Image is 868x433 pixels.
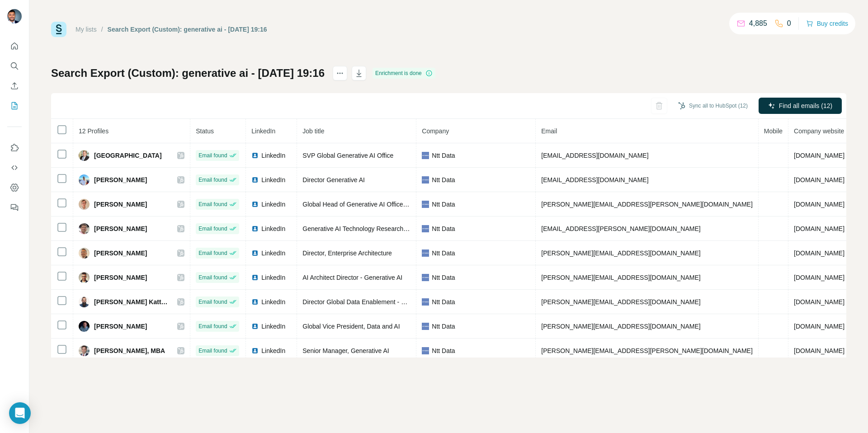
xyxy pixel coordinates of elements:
[541,225,700,232] span: [EMAIL_ADDRESS][PERSON_NAME][DOMAIN_NAME]
[432,224,455,233] span: Ntt Data
[251,127,275,135] span: LinkedIn
[251,347,259,354] img: LinkedIn logo
[672,99,754,113] button: Sync all to HubSpot (12)
[794,323,844,330] span: [DOMAIN_NAME]
[541,298,700,306] span: [PERSON_NAME][EMAIL_ADDRESS][DOMAIN_NAME]
[7,179,22,196] button: Dashboard
[779,101,832,110] span: Find all emails (12)
[541,201,753,208] span: [PERSON_NAME][EMAIL_ADDRESS][PERSON_NAME][DOMAIN_NAME]
[79,174,90,185] img: Avatar
[302,127,324,135] span: Job title
[51,66,325,80] h1: Search Export (Custom): generative ai - [DATE] 19:16
[79,150,90,161] img: Avatar
[198,347,227,355] span: Email found
[101,25,103,34] li: /
[541,127,557,135] span: Email
[541,323,700,330] span: [PERSON_NAME][EMAIL_ADDRESS][DOMAIN_NAME]
[422,152,429,159] img: company-logo
[794,152,844,159] span: [DOMAIN_NAME]
[302,225,426,232] span: Generative AI Technology Research co-lead
[94,249,147,258] span: [PERSON_NAME]
[7,140,22,156] button: Use Surfe on LinkedIn
[251,201,259,208] img: LinkedIn logo
[302,347,389,354] span: Senior Manager, Generative AI
[75,26,97,33] a: My lists
[261,175,285,184] span: LinkedIn
[94,297,168,306] span: [PERSON_NAME] Kattakkan
[9,402,31,424] div: Open Intercom Messenger
[432,273,455,282] span: Ntt Data
[7,58,22,74] button: Search
[302,323,400,330] span: Global Vice President, Data and AI
[198,225,227,233] span: Email found
[432,175,455,184] span: Ntt Data
[198,176,227,184] span: Email found
[422,127,449,135] span: Company
[302,152,393,159] span: SVP Global Generative AI Office
[94,273,147,282] span: [PERSON_NAME]
[261,346,285,355] span: LinkedIn
[541,274,700,281] span: [PERSON_NAME][EMAIL_ADDRESS][DOMAIN_NAME]
[94,224,147,233] span: [PERSON_NAME]
[759,98,842,114] button: Find all emails (12)
[422,249,429,257] img: company-logo
[251,176,259,184] img: LinkedIn logo
[198,151,227,160] span: Email found
[794,274,844,281] span: [DOMAIN_NAME]
[794,225,844,232] span: [DOMAIN_NAME]
[541,176,648,184] span: [EMAIL_ADDRESS][DOMAIN_NAME]
[794,127,844,135] span: Company website
[432,346,455,355] span: Ntt Data
[432,297,455,306] span: Ntt Data
[198,298,227,306] span: Email found
[422,225,429,232] img: company-logo
[198,322,227,330] span: Email found
[7,9,22,24] img: Avatar
[432,249,455,258] span: Ntt Data
[432,151,455,160] span: Ntt Data
[541,249,700,257] span: [PERSON_NAME][EMAIL_ADDRESS][DOMAIN_NAME]
[79,297,90,307] img: Avatar
[251,152,259,159] img: LinkedIn logo
[302,274,402,281] span: AI Architect Director - Generative AI
[749,18,767,29] p: 4,885
[251,249,259,257] img: LinkedIn logo
[422,201,429,208] img: company-logo
[261,322,285,331] span: LinkedIn
[261,249,285,258] span: LinkedIn
[79,248,90,259] img: Avatar
[79,321,90,332] img: Avatar
[794,347,844,354] span: [DOMAIN_NAME]
[251,225,259,232] img: LinkedIn logo
[302,201,512,208] span: Global Head of Generative AI Office - Global Innovation at NTTDATA Corp.
[94,322,147,331] span: [PERSON_NAME]
[764,127,783,135] span: Mobile
[79,345,90,356] img: Avatar
[7,199,22,216] button: Feedback
[7,98,22,114] button: My lists
[806,17,848,30] button: Buy credits
[79,223,90,234] img: Avatar
[794,298,844,306] span: [DOMAIN_NAME]
[261,151,285,160] span: LinkedIn
[94,346,165,355] span: [PERSON_NAME], MBA
[261,224,285,233] span: LinkedIn
[7,160,22,176] button: Use Surfe API
[251,298,259,306] img: LinkedIn logo
[333,66,347,80] button: actions
[79,127,108,135] span: 12 Profiles
[302,249,392,257] span: Director, Enterprise Architecture
[7,38,22,54] button: Quick start
[261,273,285,282] span: LinkedIn
[94,151,162,160] span: [GEOGRAPHIC_DATA]
[422,176,429,184] img: company-logo
[108,25,267,34] div: Search Export (Custom): generative ai - [DATE] 19:16
[422,298,429,306] img: company-logo
[261,297,285,306] span: LinkedIn
[251,274,259,281] img: LinkedIn logo
[196,127,214,135] span: Status
[794,176,844,184] span: [DOMAIN_NAME]
[422,347,429,354] img: company-logo
[787,18,791,29] p: 0
[432,322,455,331] span: Ntt Data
